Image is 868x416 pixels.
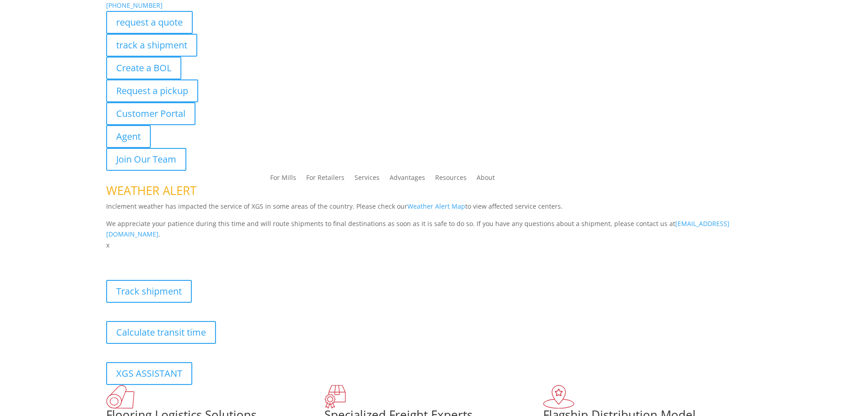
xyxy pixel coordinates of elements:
a: For Retailers [306,174,344,184]
a: Weather Alert Map [407,202,465,211]
a: For Mills [270,174,296,184]
a: Request a pickup [106,79,198,102]
a: track a shipment [106,34,197,57]
a: [PHONE_NUMBER] [106,1,163,10]
p: x [106,240,762,251]
p: Inclement weather has impacted the service of XGS in some areas of the country. Please check our ... [106,201,762,218]
a: request a quote [106,11,193,34]
a: Advantages [390,174,425,184]
a: Calculate transit time [106,321,216,344]
img: xgs-icon-total-supply-chain-intelligence-red [106,385,134,409]
a: Resources [435,174,467,184]
a: About [477,174,495,184]
p: We appreciate your patience during this time and will route shipments to final destinations as so... [106,218,762,240]
a: Services [354,174,380,184]
a: Customer Portal [106,102,195,125]
img: xgs-icon-focused-on-flooring-red [324,385,346,409]
a: Join Our Team [106,148,186,171]
b: Visibility, transparency, and control for your entire supply chain. [106,252,309,261]
a: XGS ASSISTANT [106,362,192,385]
a: Track shipment [106,280,192,303]
img: xgs-icon-flagship-distribution-model-red [543,385,575,409]
a: Agent [106,125,151,148]
a: Create a BOL [106,57,181,79]
span: WEATHER ALERT [106,182,196,199]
